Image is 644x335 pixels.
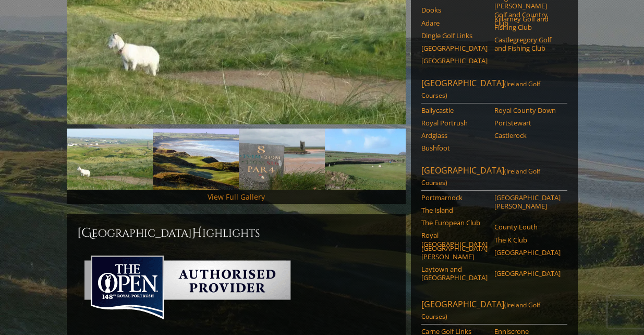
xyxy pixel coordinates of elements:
a: [GEOGRAPHIC_DATA][PERSON_NAME] [494,193,561,211]
a: Royal County Down [494,106,561,114]
a: [GEOGRAPHIC_DATA](Ireland Golf Courses) [421,165,567,191]
a: Killarney Golf and Fishing Club [494,15,561,32]
span: H [192,225,202,241]
a: County Louth [494,223,561,231]
a: The K Club [494,236,561,244]
a: Castlegregory Golf and Fishing Club [494,36,561,53]
a: [GEOGRAPHIC_DATA](Ireland Golf Courses) [421,298,567,325]
a: [GEOGRAPHIC_DATA] [421,44,488,52]
a: The European Club [421,218,488,227]
a: [GEOGRAPHIC_DATA] [421,56,488,65]
a: The Island [421,206,488,214]
a: Ardglass [421,131,488,140]
a: Adare [421,19,488,27]
a: Dooks [421,6,488,14]
a: Portstewart [494,119,561,127]
a: Royal [GEOGRAPHIC_DATA] [421,231,488,248]
a: [GEOGRAPHIC_DATA] [494,248,561,257]
a: [GEOGRAPHIC_DATA](Ireland Golf Courses) [421,77,567,103]
span: (Ireland Golf Courses) [421,79,540,100]
h2: [GEOGRAPHIC_DATA] ighlights [77,225,395,241]
a: Portmarnock [421,193,488,202]
a: Laytown and [GEOGRAPHIC_DATA] [421,265,488,282]
a: Bushfoot [421,144,488,152]
a: Dingle Golf Links [421,31,488,40]
a: [GEOGRAPHIC_DATA][PERSON_NAME] [421,244,488,261]
a: [GEOGRAPHIC_DATA] [494,269,561,278]
span: (Ireland Golf Courses) [421,167,540,187]
a: Ballycastle [421,106,488,114]
a: Castlerock [494,131,561,140]
a: View Full Gallery [208,192,265,202]
a: Royal Portrush [421,119,488,127]
span: (Ireland Golf Courses) [421,301,540,321]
